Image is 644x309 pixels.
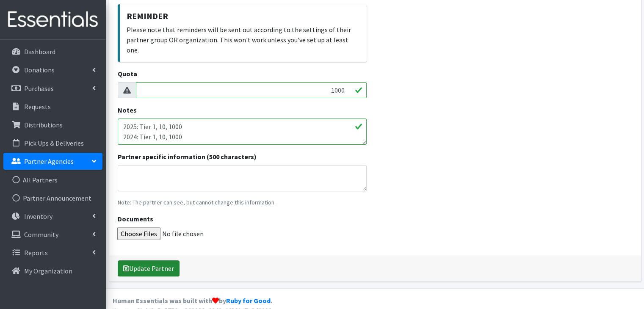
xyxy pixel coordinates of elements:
a: My Organization [3,262,102,279]
a: Purchases [3,80,102,97]
a: Ruby for Good [226,296,271,305]
label: Partner specific information (500 characters) [118,152,257,162]
p: My Organization [24,267,72,275]
a: Requests [3,98,102,115]
p: Dashboard [24,47,55,56]
p: Reports [24,248,48,257]
h5: Reminder [127,11,360,21]
p: Donations [24,66,55,74]
a: Reports [3,244,102,261]
p: Purchases [24,84,54,93]
label: Documents [118,214,153,224]
a: Donations [3,61,102,78]
a: Dashboard [3,43,102,60]
strong: Human Essentials was built with by . [113,296,272,305]
a: Inventory [3,208,102,225]
p: Partner Agencies [24,157,74,166]
button: Update Partner [118,260,180,276]
a: All Partners [3,171,102,188]
p: Requests [24,102,51,111]
img: HumanEssentials [3,6,102,34]
p: Please note that reminders will be sent out according to the settings of their partner group OR o... [127,25,360,55]
a: Partner Agencies [3,153,102,170]
label: Notes [118,105,137,115]
p: Community [24,230,58,239]
p: Inventory [24,212,53,221]
p: Note: The partner can see, but cannot change this information. [118,198,367,207]
p: Distributions [24,121,63,129]
label: Quota [118,69,137,79]
a: Community [3,226,102,243]
textarea: 2025: Tier 1, 10, 1000 2024: Tier 1, 10, 1000 [118,119,367,145]
p: Pick Ups & Deliveries [24,139,84,147]
a: Partner Announcement [3,190,102,207]
a: Pick Ups & Deliveries [3,135,102,152]
a: Distributions [3,116,102,133]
